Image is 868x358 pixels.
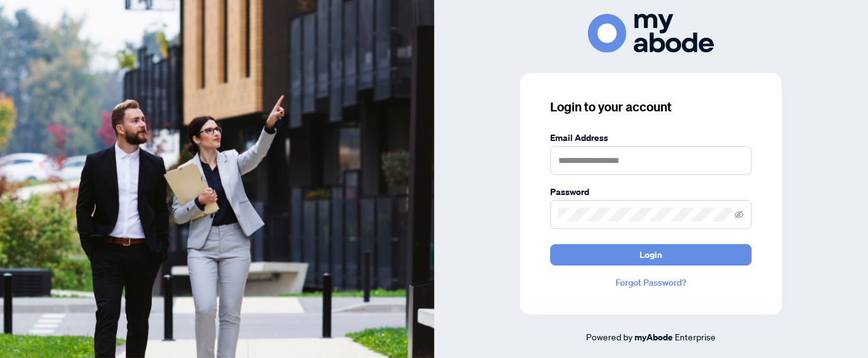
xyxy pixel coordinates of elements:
span: Powered by [586,331,633,342]
span: Login [640,245,662,265]
label: Email Address [550,131,752,145]
h3: Login to your account [550,98,752,116]
span: eye-invisible [735,210,743,219]
button: Login [550,244,752,266]
span: Enterprise [675,331,716,342]
img: ma-logo [588,14,714,52]
a: Forgot Password? [550,276,752,289]
a: myAbode [634,330,673,344]
label: Password [550,185,752,199]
